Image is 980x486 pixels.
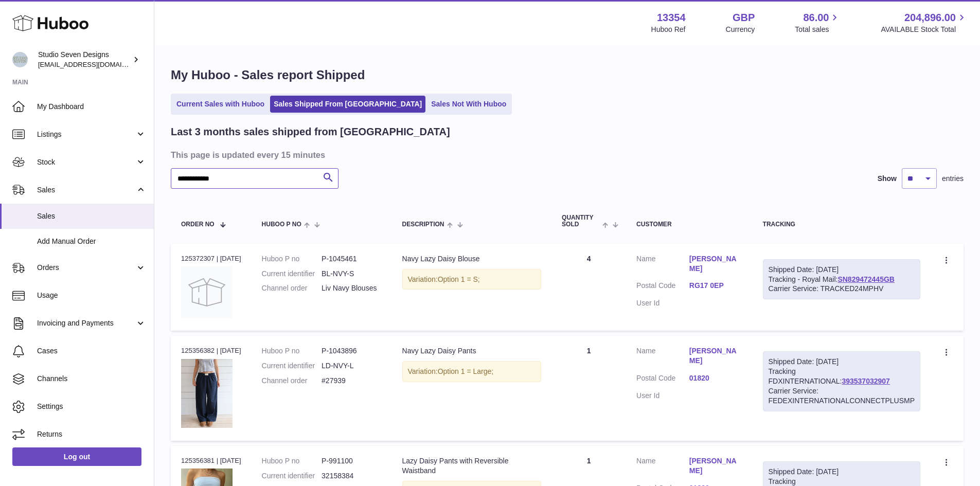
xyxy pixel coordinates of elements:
div: Tracking [763,221,920,228]
div: Shipped Date: [DATE] [769,467,915,477]
span: Total sales [795,25,841,34]
div: Currency [726,25,755,34]
a: [PERSON_NAME] [689,346,742,366]
a: Current Sales with Huboo [173,96,268,113]
span: 204,896.00 [904,11,956,25]
div: Shipped Date: [DATE] [769,357,915,367]
span: Add Manual Order [37,237,146,246]
span: Invoicing and Payments [37,318,135,328]
div: Variation: [402,269,542,290]
span: My Dashboard [37,102,146,112]
div: Shipped Date: [DATE] [769,265,915,275]
dt: Huboo P no [262,254,322,264]
dd: LD-NVY-L [322,361,381,371]
span: Channels [37,374,146,384]
a: [PERSON_NAME] [689,254,742,274]
span: Settings [37,402,146,411]
h2: Last 3 months sales shipped from [GEOGRAPHIC_DATA] [171,125,450,139]
a: SN829472445GB [838,275,895,283]
div: Carrier Service: TRACKED24MPHV [769,284,915,294]
div: Studio Seven Designs [38,50,131,69]
span: Cases [37,346,146,356]
div: Navy Lazy Daisy Blouse [402,254,542,264]
h1: My Huboo - Sales report Shipped [171,67,964,83]
dd: Liv Navy Blouses [322,283,381,293]
dd: P-1045461 [322,254,381,264]
td: 1 [551,336,626,441]
dd: P-991100 [322,456,381,466]
a: Log out [12,447,141,466]
div: Carrier Service: FEDEXINTERNATIONALCONNECTPLUSMP [769,386,915,406]
dt: Current identifier [262,471,322,481]
span: 86.00 [803,11,829,25]
label: Show [878,174,897,184]
span: Option 1 = S; [438,275,480,283]
span: Stock [37,157,135,167]
dt: User Id [636,391,689,401]
span: AVAILABLE Stock Total [881,25,968,34]
dt: Name [636,346,689,368]
img: contact.studiosevendesigns@gmail.com [12,52,28,67]
a: 393537032907 [842,377,889,385]
a: 204,896.00 AVAILABLE Stock Total [881,11,968,34]
span: Sales [37,211,146,221]
dt: Name [636,456,689,478]
dt: Huboo P no [262,456,322,466]
dd: #27939 [322,376,381,386]
img: 1_2a0d6f80-86bb-49d4-9e1a-1b60289414d9.png [181,359,233,428]
dt: Channel order [262,376,322,386]
div: Customer [636,221,742,228]
a: [PERSON_NAME] [689,456,742,476]
a: Sales Not With Huboo [427,96,510,113]
span: Order No [181,221,215,228]
dt: Channel order [262,283,322,293]
span: Usage [37,291,146,300]
h3: This page is updated every 15 minutes [171,149,961,160]
div: Tracking - Royal Mail: [763,259,920,300]
img: no-photo.jpg [181,266,233,318]
div: Lazy Daisy Pants with Reversible Waistband [402,456,542,476]
a: Sales Shipped From [GEOGRAPHIC_DATA] [270,96,425,113]
a: RG17 0EP [689,281,742,291]
span: Option 1 = Large; [438,367,494,375]
span: Orders [37,263,135,273]
span: Listings [37,130,135,139]
div: Tracking FDXINTERNATIONAL: [763,351,920,411]
div: Variation: [402,361,542,382]
dd: P-1043896 [322,346,381,356]
div: Navy Lazy Daisy Pants [402,346,542,356]
strong: GBP [733,11,755,25]
dt: Postal Code [636,373,689,386]
a: 86.00 Total sales [795,11,841,34]
span: Description [402,221,444,228]
span: [EMAIL_ADDRESS][DOMAIN_NAME] [38,60,151,68]
dt: Postal Code [636,281,689,293]
dt: Name [636,254,689,276]
td: 4 [551,244,626,331]
div: 125372307 | [DATE] [181,254,241,263]
span: Huboo P no [262,221,301,228]
dd: 32158384 [322,471,381,481]
div: 125356382 | [DATE] [181,346,241,355]
div: Huboo Ref [651,25,686,34]
dt: Huboo P no [262,346,322,356]
span: Quantity Sold [562,214,600,228]
span: Sales [37,185,135,195]
strong: 13354 [657,11,686,25]
div: 125356381 | [DATE] [181,456,241,465]
span: Returns [37,429,146,439]
a: 01820 [689,373,742,383]
dt: User Id [636,298,689,308]
dd: BL-NVY-S [322,269,381,279]
dt: Current identifier [262,269,322,279]
dt: Current identifier [262,361,322,371]
span: entries [942,174,964,184]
